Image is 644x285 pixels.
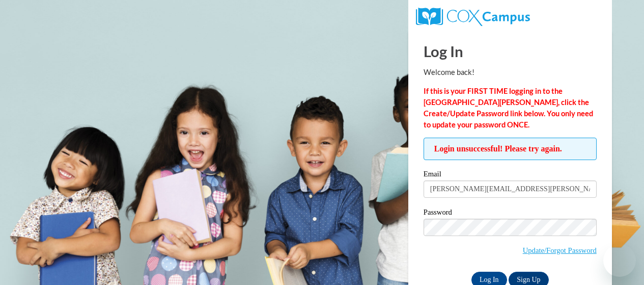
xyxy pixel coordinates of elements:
[424,209,597,219] label: Password
[603,244,636,277] iframe: Button to launch messaging window
[424,138,597,160] span: Login unsuccessful! Please try again.
[424,41,597,62] h1: Log In
[424,170,597,180] label: Email
[416,8,530,26] img: COX Campus
[424,67,597,78] p: Welcome back!
[523,246,597,254] a: Update/Forgot Password
[424,87,593,129] strong: If this is your FIRST TIME logging in to the [GEOGRAPHIC_DATA][PERSON_NAME], click the Create/Upd...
